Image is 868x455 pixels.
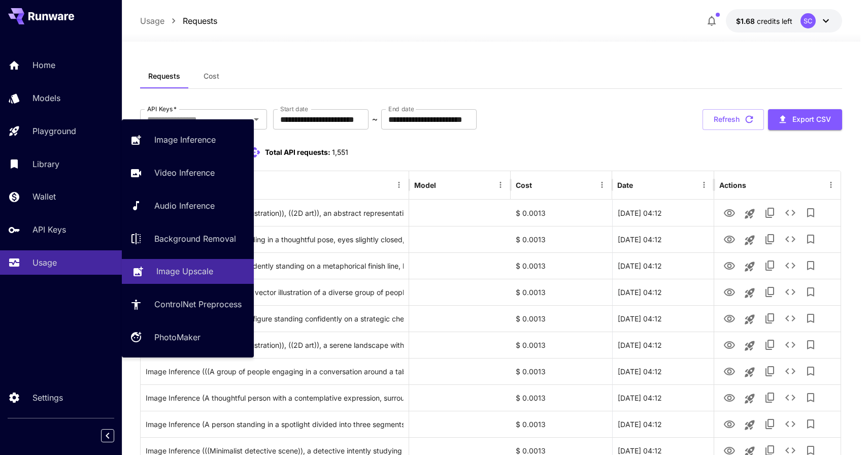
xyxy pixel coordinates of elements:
[154,134,216,146] p: Image Inference
[612,358,714,384] div: 29 Sep, 2025 04:12
[511,384,612,411] div: $ 0.0013
[780,308,800,329] button: See details
[760,282,780,302] button: Copy TaskUUID
[511,200,612,226] div: $ 0.0013
[511,411,612,437] div: $ 0.0013
[719,413,740,434] button: View
[122,193,254,218] a: Audio Inference
[511,226,612,252] div: $ 0.0013
[800,229,821,249] button: Add to library
[146,279,404,305] div: Click to copy prompt
[612,305,714,332] div: 29 Sep, 2025 04:12
[612,200,714,226] div: 29 Sep, 2025 04:12
[280,105,308,113] label: Start date
[612,384,714,411] div: 29 Sep, 2025 04:12
[32,223,66,236] p: API Keys
[760,229,780,249] button: Copy TaskUUID
[32,158,59,170] p: Library
[493,178,508,192] button: Menu
[719,334,740,355] button: View
[146,359,404,384] div: Click to copy prompt
[760,203,780,223] button: Copy TaskUUID
[437,178,451,192] button: Sort
[740,362,760,382] button: Launch in playground
[511,358,612,384] div: $ 0.0013
[760,255,780,276] button: Copy TaskUUID
[140,15,217,27] nav: breadcrumb
[740,283,760,303] button: Launch in playground
[740,230,760,250] button: Launch in playground
[146,385,404,411] div: Click to copy prompt
[32,59,55,71] p: Home
[32,125,76,137] p: Playground
[780,255,800,276] button: See details
[740,309,760,330] button: Launch in playground
[154,331,201,343] p: PhotoMaker
[154,233,236,245] p: Background Removal
[183,15,217,27] p: Requests
[800,361,821,381] button: Add to library
[719,181,746,189] div: Actions
[388,105,414,113] label: End date
[122,127,254,152] a: Image Inference
[122,226,254,251] a: Background Removal
[780,203,800,223] button: See details
[392,178,406,192] button: Menu
[617,181,633,189] div: Date
[703,109,764,130] button: Refresh
[740,388,760,409] button: Launch in playground
[146,200,404,226] div: Click to copy prompt
[332,148,348,156] span: 1,551
[122,160,254,185] a: Video Inference
[204,72,219,81] span: Cost
[154,200,215,212] p: Audio Inference
[719,387,740,408] button: View
[32,92,60,104] p: Models
[740,256,760,277] button: Launch in playground
[109,427,122,445] div: Collapse sidebar
[768,109,842,130] button: Export CSV
[612,252,714,279] div: 29 Sep, 2025 04:12
[800,13,816,28] div: SC
[697,178,711,192] button: Menu
[780,361,800,381] button: See details
[780,229,800,249] button: See details
[511,252,612,279] div: $ 0.0013
[146,332,404,358] div: Click to copy prompt
[511,279,612,305] div: $ 0.0013
[800,203,821,223] button: Add to library
[824,178,838,192] button: Menu
[634,178,648,192] button: Sort
[148,72,180,81] span: Requests
[156,265,213,277] p: Image Upscale
[719,229,740,249] button: View
[800,308,821,329] button: Add to library
[757,17,792,25] span: credits left
[800,335,821,355] button: Add to library
[726,9,842,32] button: $1.67776
[780,282,800,302] button: See details
[780,414,800,434] button: See details
[511,332,612,358] div: $ 0.0013
[140,15,164,27] p: Usage
[154,298,242,310] p: ControlNet Preprocess
[760,361,780,381] button: Copy TaskUUID
[265,148,330,156] span: Total API requests:
[780,387,800,408] button: See details
[612,226,714,252] div: 29 Sep, 2025 04:12
[736,16,792,26] div: $1.67776
[719,202,740,223] button: View
[719,308,740,329] button: View
[760,335,780,355] button: Copy TaskUUID
[780,335,800,355] button: See details
[32,256,57,269] p: Usage
[511,305,612,332] div: $ 0.0013
[595,178,609,192] button: Menu
[414,181,436,189] div: Model
[736,17,757,25] span: $1.68
[154,167,215,179] p: Video Inference
[372,113,378,125] p: ~
[719,361,740,381] button: View
[122,325,254,350] a: PhotoMaker
[146,253,404,279] div: Click to copy prompt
